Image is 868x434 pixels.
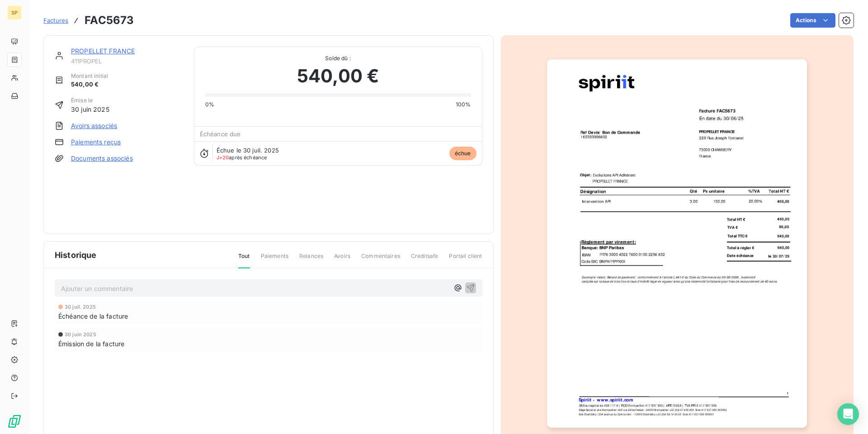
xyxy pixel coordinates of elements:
[217,147,279,154] span: Échue le 30 juil. 2025
[71,154,133,163] a: Documents associés
[71,80,108,89] span: 540,00 €
[43,16,68,25] a: Factures
[71,138,121,147] a: Paiements reçus
[449,252,482,267] span: Portail client
[361,252,400,267] span: Commentaires
[205,54,471,62] span: Solde dû :
[217,154,229,161] span: J+20
[71,105,109,114] span: 30 juin 2025
[200,130,241,138] span: Échéance due
[43,17,68,24] span: Factures
[71,47,135,55] a: PROPELLET FRANCE
[58,339,124,348] span: Émission de la facture
[334,252,350,267] span: Avoirs
[411,252,439,267] span: Creditsafe
[456,100,471,109] span: 100%
[837,403,859,425] div: Open Intercom Messenger
[238,252,250,268] span: Tout
[261,252,288,267] span: Paiements
[205,100,214,109] span: 0%
[65,332,96,337] span: 30 juin 2025
[65,304,96,310] span: 30 juil. 2025
[547,59,807,428] img: invoice_thumbnail
[7,414,22,429] img: Logo LeanPay
[449,147,476,160] span: échue
[299,252,323,267] span: Relances
[71,96,109,105] span: Émise le
[297,62,379,90] span: 540,00 €
[58,311,128,321] span: Échéance de la facture
[71,72,108,80] span: Montant initial
[55,249,97,261] span: Historique
[71,121,117,130] a: Avoirs associés
[71,57,183,65] span: 411PROPEL
[217,155,267,160] span: après échéance
[85,12,134,29] h3: FAC5673
[790,13,835,28] button: Actions
[7,5,22,20] div: SP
